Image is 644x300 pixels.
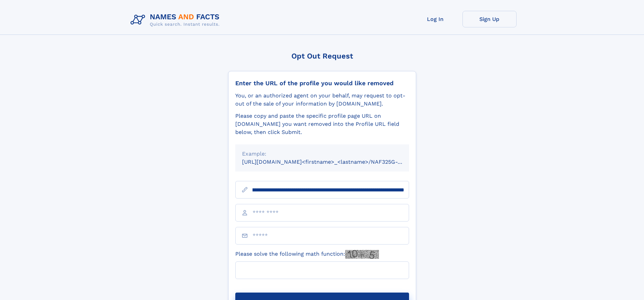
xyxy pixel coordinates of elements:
[242,159,422,165] small: [URL][DOMAIN_NAME]<firstname>_<lastname>/NAF325G-xxxxxxxx
[235,92,409,108] div: You, or an authorized agent on your behalf, may request to opt-out of the sale of your informatio...
[228,52,416,60] div: Opt Out Request
[235,79,409,87] div: Enter the URL of the profile you would like removed
[235,112,409,136] div: Please copy and paste the specific profile page URL on [DOMAIN_NAME] you want removed into the Pr...
[462,11,517,27] a: Sign Up
[128,11,225,29] img: Logo Names and Facts
[235,250,379,259] label: Please solve the following math function:
[408,11,462,27] a: Log In
[242,150,402,158] div: Example:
